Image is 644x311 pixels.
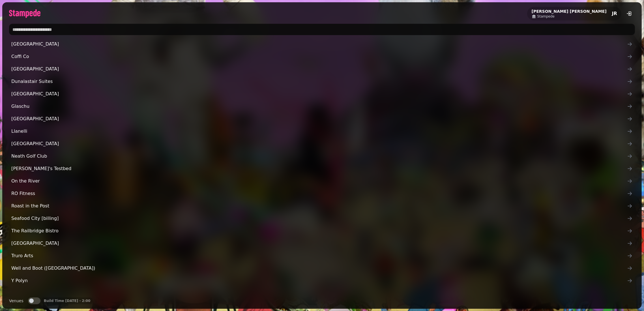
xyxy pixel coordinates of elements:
[11,165,627,172] span: [PERSON_NAME]'s Testbed
[11,140,627,147] span: [GEOGRAPHIC_DATA]
[9,151,635,162] a: Neath Golf Club
[9,76,635,87] a: Dunalastair Suites
[11,252,627,259] span: Truro Arts
[9,126,635,137] a: Llanelli
[9,63,635,75] a: [GEOGRAPHIC_DATA]
[624,8,635,19] button: logout
[532,8,607,14] h2: [PERSON_NAME] [PERSON_NAME]
[11,178,627,185] span: On the River
[9,101,635,112] a: Glaschu
[11,103,627,110] span: Glaschu
[11,215,627,222] span: Seafood City [billing]
[9,175,635,187] a: On the River
[11,277,627,284] span: Y Polyn
[11,265,627,272] span: Well and Boot ([GEOGRAPHIC_DATA])
[9,38,635,50] a: [GEOGRAPHIC_DATA]
[9,188,635,199] a: RO Fitness
[9,9,40,18] img: logo
[9,275,635,286] a: Y Polyn
[532,14,607,19] a: Stampede
[44,299,91,303] p: Build Time [DATE] - 2:00
[9,213,635,224] a: Seafood City [billing]
[9,51,635,62] a: Coffi Co
[9,163,635,174] a: [PERSON_NAME]'s Testbed
[11,190,627,197] span: RO Fitness
[9,238,635,249] a: [GEOGRAPHIC_DATA]
[9,263,635,274] a: Well and Boot ([GEOGRAPHIC_DATA])
[11,115,627,122] span: [GEOGRAPHIC_DATA]
[612,11,617,16] span: JR
[9,200,635,212] a: Roast in the Post
[11,78,627,85] span: Dunalastair Suites
[11,240,627,247] span: [GEOGRAPHIC_DATA]
[11,41,627,48] span: [GEOGRAPHIC_DATA]
[11,203,627,209] span: Roast in the Post
[9,250,635,261] a: Truro Arts
[11,153,627,160] span: Neath Golf Club
[9,225,635,237] a: The Railbridge Bistro
[9,297,23,304] label: Venues
[11,66,627,72] span: [GEOGRAPHIC_DATA]
[11,128,627,135] span: Llanelli
[9,88,635,100] a: [GEOGRAPHIC_DATA]
[11,53,627,60] span: Coffi Co
[9,113,635,125] a: [GEOGRAPHIC_DATA]
[9,138,635,149] a: [GEOGRAPHIC_DATA]
[11,91,627,97] span: [GEOGRAPHIC_DATA]
[11,228,627,234] span: The Railbridge Bistro
[537,14,555,19] span: Stampede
